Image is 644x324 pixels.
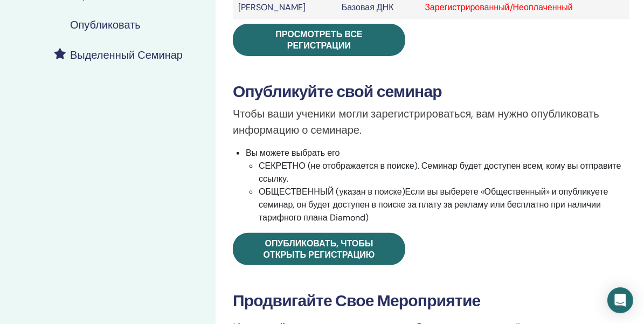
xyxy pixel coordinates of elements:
[70,48,183,62] ya-tr-span: Выделенный Семинар
[233,107,599,137] ya-tr-span: Чтобы ваши ученики могли зарегистрироваться, вам нужно опубликовать информацию о семинаре.
[259,186,608,223] ya-tr-span: Если вы выберете «Общественный» и опубликуете семинар, он будет доступен в поиске за плату за рек...
[233,290,481,311] ya-tr-span: Продвигайте Свое Мероприятие
[259,186,405,197] ya-tr-span: ОБЩЕСТВЕННЫЙ (указан в поиске)
[259,160,621,184] ya-tr-span: СЕКРЕТНО (не отображается в поиске). Семинар будет доступен всем, кому вы отправите ссылку.
[70,18,141,32] ya-tr-span: Опубликовать
[275,29,362,51] ya-tr-span: Просмотреть все регистрации
[607,287,633,313] div: Откройте Интерком-Мессенджер
[342,2,394,13] ya-tr-span: Базовая ДНК
[238,2,306,13] ya-tr-span: [PERSON_NAME]
[233,233,405,265] a: Опубликовать, чтобы открыть регистрацию
[264,238,375,260] ya-tr-span: Опубликовать, чтобы открыть регистрацию
[233,81,442,102] ya-tr-span: Опубликуйте свой семинар
[425,2,573,13] ya-tr-span: Зарегистрированный/Неоплаченный
[233,24,405,56] a: Просмотреть все регистрации
[246,147,340,158] ya-tr-span: Вы можете выбрать его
